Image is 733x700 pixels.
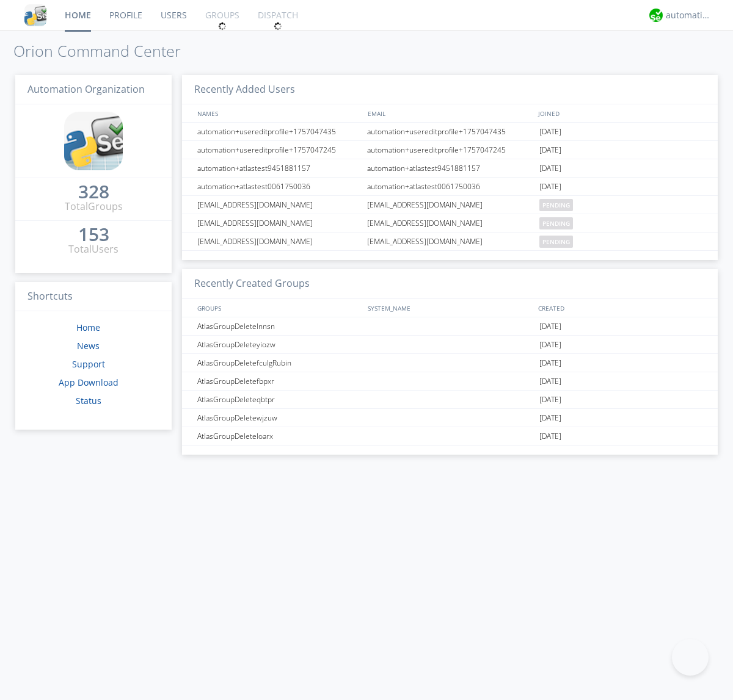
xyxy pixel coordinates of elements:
[194,336,363,353] div: AtlasGroupDeleteyiozw
[182,196,718,214] a: [EMAIL_ADDRESS][DOMAIN_NAME][EMAIL_ADDRESS][DOMAIN_NAME]pending
[76,395,101,406] a: Status
[182,75,718,105] h3: Recently Added Users
[539,178,561,196] span: [DATE]
[365,299,535,317] div: SYSTEM_NAME
[182,372,718,391] a: AtlasGroupDeletefbpxr[DATE]
[182,336,718,354] a: AtlasGroupDeleteyiozw[DATE]
[672,639,709,676] iframe: Toggle Customer Support
[76,322,100,333] a: Home
[365,104,535,122] div: EMAIL
[539,409,561,427] span: [DATE]
[539,427,561,446] span: [DATE]
[194,427,363,445] div: AtlasGroupDeleteloarx
[364,159,536,177] div: automation+atlastest9451881157
[182,214,718,233] a: [EMAIL_ADDRESS][DOMAIN_NAME][EMAIL_ADDRESS][DOMAIN_NAME]pending
[194,159,363,177] div: automation+atlastest9451881157
[364,178,536,195] div: automation+atlastest0061750036
[182,123,718,141] a: automation+usereditprofile+1757047435automation+usereditprofile+1757047435[DATE]
[364,123,536,140] div: automation+usereditprofile+1757047435
[274,22,282,31] img: spin.svg
[194,372,363,390] div: AtlasGroupDeletefbpxr
[64,112,123,170] img: cddb5a64eb264b2086981ab96f4c1ba7
[77,340,100,352] a: News
[182,409,718,427] a: AtlasGroupDeletewjzuw[DATE]
[182,269,718,299] h3: Recently Created Groups
[72,358,105,370] a: Support
[364,141,536,159] div: automation+usereditprofile+1757047245
[78,228,109,240] div: 153
[649,9,663,22] img: d2d01cd9b4174d08988066c6d424eccd
[194,299,362,317] div: GROUPS
[194,317,363,335] div: AtlasGroupDeletelnnsn
[539,354,561,372] span: [DATE]
[194,178,363,195] div: automation+atlastest0061750036
[182,391,718,409] a: AtlasGroupDeleteqbtpr[DATE]
[539,372,561,391] span: [DATE]
[59,377,119,388] a: App Download
[194,141,363,159] div: automation+usereditprofile+1757047245
[364,196,536,214] div: [EMAIL_ADDRESS][DOMAIN_NAME]
[535,299,706,317] div: CREATED
[194,214,363,232] div: [EMAIL_ADDRESS][DOMAIN_NAME]
[182,178,718,196] a: automation+atlastest0061750036automation+atlastest0061750036[DATE]
[364,233,536,250] div: [EMAIL_ADDRESS][DOMAIN_NAME]
[194,354,363,372] div: AtlasGroupDeletefculgRubin
[539,236,573,248] span: pending
[65,200,123,214] div: Total Groups
[182,427,718,446] a: AtlasGroupDeleteloarx[DATE]
[194,391,363,408] div: AtlasGroupDeleteqbtpr
[24,4,46,26] img: cddb5a64eb264b2086981ab96f4c1ba7
[539,317,561,336] span: [DATE]
[15,282,172,312] h3: Shortcuts
[182,233,718,251] a: [EMAIL_ADDRESS][DOMAIN_NAME][EMAIL_ADDRESS][DOMAIN_NAME]pending
[182,141,718,159] a: automation+usereditprofile+1757047245automation+usereditprofile+1757047245[DATE]
[78,186,109,200] a: 328
[194,409,363,427] div: AtlasGroupDeletewjzuw
[539,391,561,409] span: [DATE]
[539,141,561,159] span: [DATE]
[78,186,109,198] div: 328
[539,217,573,229] span: pending
[194,196,363,214] div: [EMAIL_ADDRESS][DOMAIN_NAME]
[194,123,363,140] div: automation+usereditprofile+1757047435
[539,336,561,354] span: [DATE]
[194,233,363,250] div: [EMAIL_ADDRESS][DOMAIN_NAME]
[364,214,536,232] div: [EMAIL_ADDRESS][DOMAIN_NAME]
[182,317,718,336] a: AtlasGroupDeletelnnsn[DATE]
[539,199,573,211] span: pending
[78,228,109,242] a: 153
[194,104,362,122] div: NAMES
[68,242,119,256] div: Total Users
[539,159,561,178] span: [DATE]
[27,82,145,96] span: Automation Organization
[182,159,718,178] a: automation+atlastest9451881157automation+atlastest9451881157[DATE]
[539,123,561,141] span: [DATE]
[666,9,712,21] div: automation+atlas
[182,354,718,372] a: AtlasGroupDeletefculgRubin[DATE]
[218,22,227,31] img: spin.svg
[535,104,706,122] div: JOINED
